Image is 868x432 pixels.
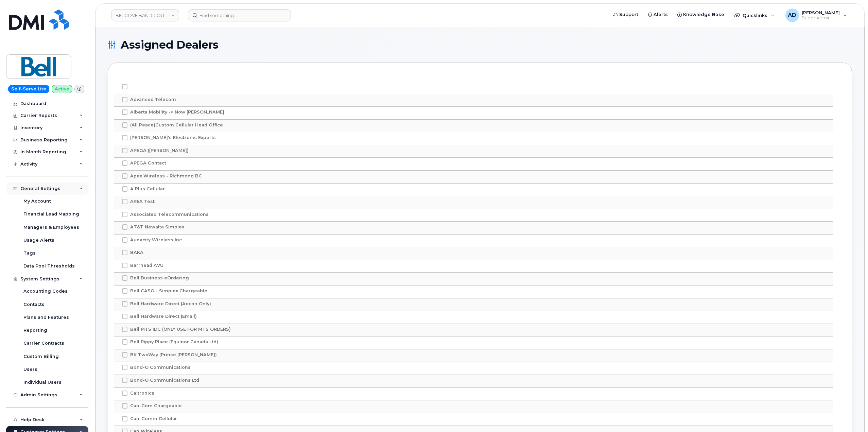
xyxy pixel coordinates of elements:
[114,301,117,305] input: Bell Hardware Direct (Aecon Only)
[130,416,177,421] span: Can-Comm Cellular
[114,314,117,317] input: Bell Hardware Direct (Email)
[130,327,231,332] span: Bell MTS IDC (ONLY USE FOR MTS ORDERS)
[114,160,117,164] input: APEGA Contact
[114,263,117,266] input: Barrhead AVU
[130,109,224,115] span: Alberta Mobility -> Now [PERSON_NAME]
[114,327,117,330] input: Bell MTS IDC (ONLY USE FOR MTS ORDERS)
[114,122,117,126] input: (All Peace)Custom Cellular Head Office
[130,391,154,396] span: Caltronics
[130,378,199,383] span: Bond-O Communications Ltd
[114,378,117,381] input: Bond-O Communications Ltd
[114,199,117,202] input: AREA Test
[114,275,117,279] input: Bell Business eOrdering
[121,40,219,50] span: Assigned Dealers
[130,97,176,102] span: Advanced Telecom
[114,186,117,190] input: A Plus Cellular
[130,122,223,127] span: (All Peace)Custom Cellular Head Office
[114,173,117,177] input: Apex Wireless - RIchmond BC
[114,429,117,432] input: Can Wireless
[114,212,117,215] input: Associated Telecommunications
[130,135,216,140] span: [PERSON_NAME]'s Electronic Experts
[130,212,209,217] span: Associated Telecommunications
[130,403,182,408] span: Can-Com Chargeable
[114,224,117,228] input: AT&T Newalta Simplex
[130,173,202,178] span: Apex Wireless - RIchmond BC
[114,339,117,343] input: Bell Pippy Place (Equinor Canada Ltd)
[130,301,211,306] span: Bell Hardware Direct (Aecon Only)
[130,160,166,166] span: APEGA Contact
[114,391,117,394] input: Caltronics
[130,352,217,357] span: BK TwoWay (Prince [PERSON_NAME])
[114,250,117,253] input: BAKA
[130,224,184,229] span: AT&T Newalta Simplex
[130,263,163,268] span: Barrhead AVU
[130,288,207,293] span: Bell CASO - Simplex Chargeable
[130,250,143,255] span: BAKA
[130,339,218,344] span: Bell Pippy Place (Equinor Canada Ltd)
[114,288,117,292] input: Bell CASO - Simplex Chargeable
[114,352,117,356] input: BK TwoWay (Prince [PERSON_NAME])
[114,135,117,138] input: [PERSON_NAME]'s Electronic Experts
[130,237,182,242] span: Audacity Wireless Inc
[114,403,117,407] input: Can-Com Chargeable
[114,237,117,241] input: Audacity Wireless Inc
[114,416,117,419] input: Can-Comm Cellular
[130,275,189,280] span: Bell Business eOrdering
[114,109,117,113] input: Alberta Mobility -> Now [PERSON_NAME]
[114,365,117,368] input: Bond-O Communications
[130,186,165,191] span: A Plus Cellular
[130,365,191,370] span: Bond-O Communications
[114,97,117,100] input: Advanced Telecom
[130,199,155,204] span: AREA Test
[130,314,197,319] span: Bell Hardware Direct (Email)
[114,148,117,151] input: APEGA ([PERSON_NAME])
[130,148,189,153] span: APEGA ([PERSON_NAME])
